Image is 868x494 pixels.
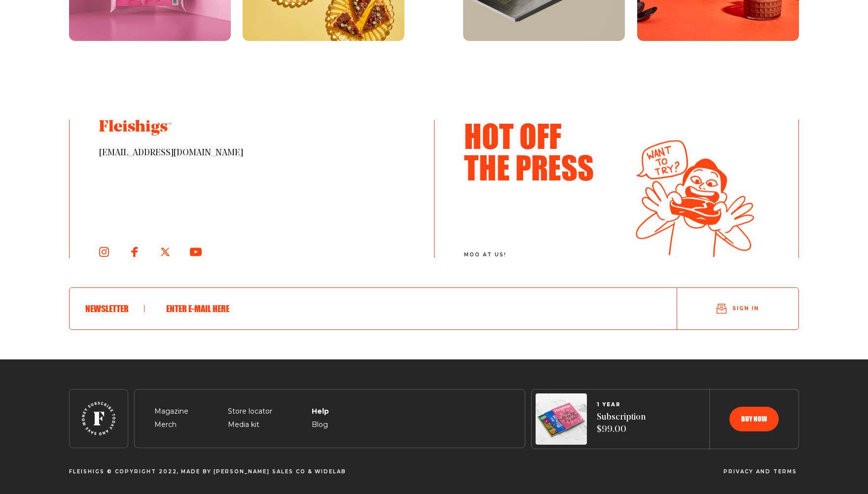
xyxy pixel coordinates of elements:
[723,469,797,475] span: Privacy and terms
[228,420,259,429] a: Media kit
[732,305,759,312] span: Sign in
[464,120,607,183] h3: Hot Off The Press
[729,407,779,431] button: Buy now
[214,469,306,475] span: [PERSON_NAME] Sales CO
[154,406,188,418] span: Magazine
[597,402,646,408] span: 1 YEAR
[154,420,177,429] a: Merch
[69,469,177,475] span: Fleishigs © Copyright 2022
[214,468,306,475] a: [PERSON_NAME] Sales CO
[160,296,645,321] input: Enter e-mail here
[677,292,798,325] button: Sign in
[597,412,646,436] span: Subscription $99.00
[154,419,177,431] span: Merch
[308,469,313,475] span: &
[312,419,328,431] span: Blog
[464,252,613,258] span: moo at us!
[741,416,767,423] span: Buy now
[315,468,346,475] a: Widelab
[312,420,328,429] a: Blog
[85,303,145,314] h6: Newsletter
[99,147,404,159] span: [EMAIL_ADDRESS][DOMAIN_NAME]
[228,406,272,418] span: Store locator
[154,407,188,416] a: Magazine
[315,469,346,475] span: Widelab
[177,469,179,475] span: ,
[536,393,587,445] img: Magazines image
[181,469,212,475] span: Made By
[228,419,259,431] span: Media kit
[228,407,272,416] a: Store locator
[723,469,797,474] a: Privacy and terms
